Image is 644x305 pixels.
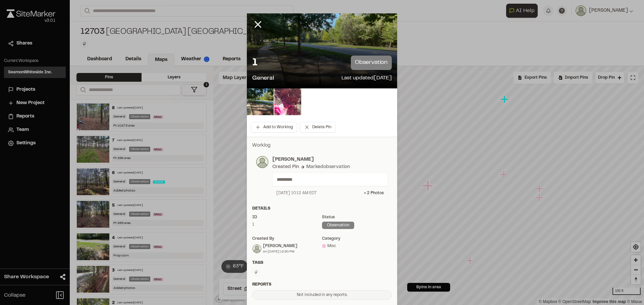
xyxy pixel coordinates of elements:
[322,222,354,229] div: observation
[364,190,384,196] div: + 2 Photo s
[252,260,392,266] div: Tags
[252,56,258,70] p: 1
[300,122,336,133] button: Delete Pin
[252,282,392,288] div: Reports
[247,88,274,115] img: file
[252,236,322,242] div: Created by
[322,236,392,242] div: category
[256,156,268,168] img: photo
[272,156,388,163] p: [PERSON_NAME]
[251,122,297,133] button: Add to Worklog
[322,243,392,249] div: Misc
[276,190,317,196] div: [DATE] 10:12 AM EDT
[252,269,260,276] button: Edit Tags
[351,56,392,70] p: observation
[252,74,274,83] p: General
[341,74,392,83] p: Last updated [DATE]
[252,206,392,212] div: Details
[306,163,350,171] div: Marked observation
[263,243,297,249] div: [PERSON_NAME]
[322,214,392,220] div: Status
[263,249,297,254] div: on [DATE] 12:30 PM
[253,244,261,253] img: Shane Zendrosky
[252,142,392,149] p: Worklog
[252,290,392,300] div: Not included in any reports.
[252,214,322,220] div: ID
[272,163,299,171] div: Created Pin
[252,222,322,228] div: 1
[274,88,301,115] img: file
